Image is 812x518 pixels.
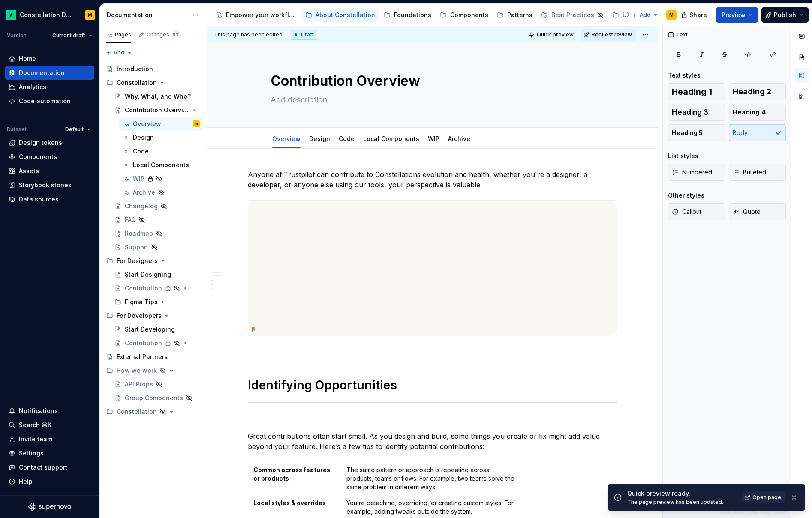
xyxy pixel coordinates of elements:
a: Components [436,8,492,22]
strong: Local styles & overrides [253,499,326,506]
a: Local Components [119,158,203,172]
div: Changes [147,31,180,38]
div: Patterns [507,11,532,19]
a: Documentation [5,66,94,80]
div: Code automation [19,97,71,105]
a: Components [5,150,94,164]
a: OverviewM [119,117,203,131]
div: Other styles [668,191,704,200]
span: Open page [752,494,781,501]
a: Design tokens [5,136,94,150]
button: Add [629,9,661,21]
span: Bulleted [733,168,766,177]
a: Contribution Overview [111,103,203,117]
div: Draft [291,30,317,40]
a: Roadmap [111,227,203,240]
span: Add [114,49,124,56]
div: Design tokens [19,138,62,147]
span: Heading 4 [733,108,766,117]
a: UX Writing [609,8,667,22]
span: Callout [672,207,701,216]
span: Preview [722,11,746,19]
button: Default [61,123,94,135]
div: API Props [125,380,153,389]
div: Notifications [19,407,58,415]
span: This page has been edited. [214,31,284,38]
a: Storybook stories [5,178,94,192]
a: External Partners [103,350,203,364]
button: Bulleted [729,164,786,181]
a: Start Designing [111,268,203,281]
span: Request review [592,31,632,38]
span: Quick preview [537,31,574,38]
div: Dataset [7,126,27,133]
button: Notifications [5,404,94,418]
a: Empower your workflow. Build incredible experiences. [212,8,300,22]
a: Contribution [111,336,203,350]
div: UX Writing [623,11,654,19]
div: Quick preview ready. [627,489,737,498]
p: Anyone at Trustpilot can contribute to Constellations evolution and health, whether you're a desi... [248,169,617,190]
a: Why, What, and Who? [111,90,203,103]
p: Great contributions often start small. As you design and build, some things you create or fix mig... [248,431,617,452]
a: Data sources [5,192,94,206]
a: Assets [5,164,94,178]
div: M [88,12,92,18]
a: Best Practices [538,8,607,22]
div: Empower your workflow. Build incredible experiences. [226,11,297,19]
a: Patterns [493,8,536,22]
div: Overview [269,129,304,147]
div: List styles [668,152,698,160]
div: Design [306,129,334,147]
button: Quote [729,203,786,220]
a: Settings [5,446,94,460]
div: Introduction [117,65,153,73]
div: External Partners [117,353,168,361]
div: For Developers [103,309,203,323]
div: Settings [19,449,44,458]
span: Heading 2 [733,87,771,96]
div: Help [19,477,33,486]
img: 1b105fe5-3420-4cdc-9e6e-c973d0a11911.png [248,201,617,336]
div: About Constellation [316,11,375,19]
a: Open page [742,491,785,503]
span: Quote [733,207,761,216]
div: Roadmap [125,229,153,238]
button: Heading 5 [668,124,725,141]
a: Archive [448,135,470,142]
button: Add [103,47,135,59]
div: Group Components [125,394,183,402]
textarea: Contribution Overview [269,71,593,91]
div: Home [19,54,36,63]
div: Archive [133,188,155,197]
button: Heading 3 [668,104,725,121]
a: About Constellation [302,8,379,22]
div: Contact support [19,463,67,472]
a: Code [119,144,203,158]
div: Constellation [117,78,157,87]
button: Share [677,7,713,23]
button: Constellation Design SystemM [2,6,98,24]
div: Text styles [668,71,701,80]
div: Contribution [125,339,162,347]
div: Documentation [19,69,65,77]
img: d602db7a-5e75-4dfe-a0a4-4b8163c7bad2.png [6,10,16,20]
button: Search ⌘K [5,418,94,432]
span: Heading 3 [672,108,708,117]
span: Heading 5 [672,129,703,137]
span: Publish [774,11,796,19]
a: Changelog [111,199,203,213]
a: Code [339,135,355,142]
div: Constellation Design System [20,11,75,19]
div: Design [133,133,154,142]
a: Invite team [5,432,94,446]
div: Contribution [125,284,162,293]
div: Invite team [19,435,52,443]
div: Assets [19,167,39,175]
div: Why, What, and Who? [125,92,191,101]
div: For Developers [117,311,162,320]
a: Introduction [103,62,203,76]
a: Design [119,131,203,144]
div: Components [450,11,488,19]
div: Code [133,147,149,156]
